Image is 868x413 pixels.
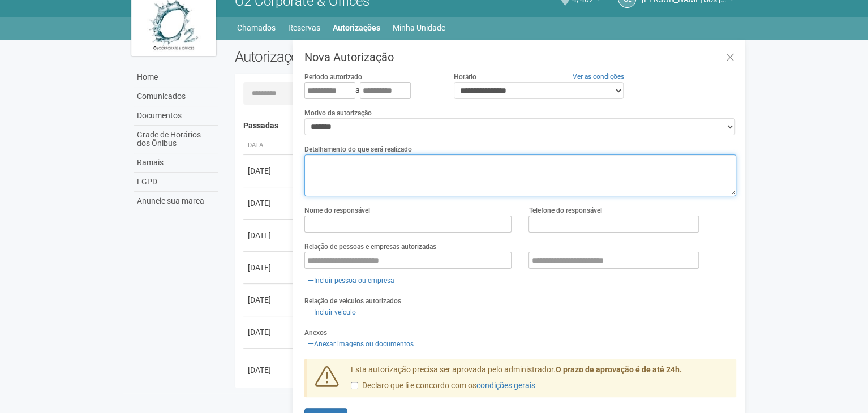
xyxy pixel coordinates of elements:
[304,274,398,287] a: Incluir pessoa ou empresa
[248,230,290,241] div: [DATE]
[556,365,682,374] strong: O prazo de aprovação é de até 24h.
[237,20,276,36] a: Chamados
[304,51,736,63] h3: Nova Autorização
[304,82,437,99] div: a
[573,72,624,80] a: Ver as condições
[134,68,218,87] a: Home
[134,192,218,210] a: Anuncie sua marca
[248,165,290,177] div: [DATE]
[304,205,370,216] label: Nome do responsável
[248,262,290,273] div: [DATE]
[528,205,601,216] label: Telefone do responsável
[248,294,290,306] div: [DATE]
[304,328,327,338] label: Anexos
[243,136,294,155] th: Data
[134,87,218,106] a: Comunicados
[243,122,728,130] h4: Passadas
[288,20,320,36] a: Reservas
[304,338,417,350] a: Anexar imagens ou documentos
[304,306,359,319] a: Incluir veículo
[351,382,358,389] input: Declaro que li e concordo com oscondições gerais
[134,153,218,173] a: Ramais
[235,48,477,65] h2: Autorizações
[351,380,535,392] label: Declaro que li e concordo com os
[134,173,218,192] a: LGPD
[304,72,362,82] label: Período autorizado
[454,72,476,82] label: Horário
[304,144,412,154] label: Detalhamento do que será realizado
[248,364,290,376] div: [DATE]
[476,381,535,390] a: condições gerais
[333,20,380,36] a: Autorizações
[248,197,290,209] div: [DATE]
[248,326,290,338] div: [DATE]
[304,108,372,118] label: Motivo da autorização
[134,126,218,153] a: Grade de Horários dos Ônibus
[134,106,218,126] a: Documentos
[304,242,436,252] label: Relação de pessoas e empresas autorizadas
[342,364,736,397] div: Esta autorização precisa ser aprovada pelo administrador.
[393,20,445,36] a: Minha Unidade
[304,296,401,306] label: Relação de veículos autorizados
